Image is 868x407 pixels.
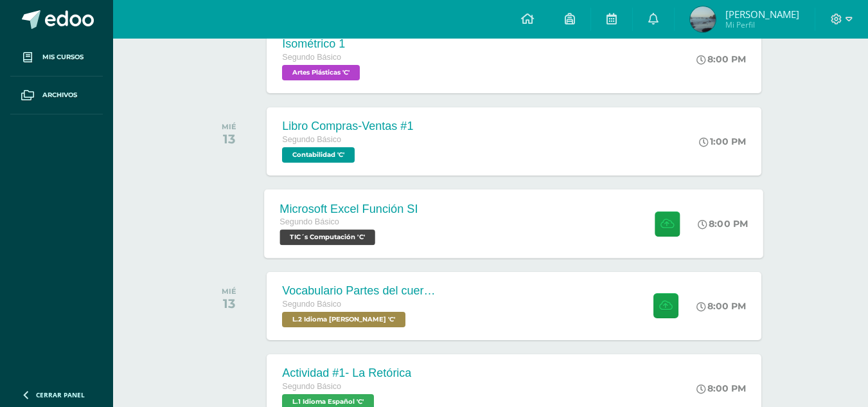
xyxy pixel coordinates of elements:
[696,53,746,65] div: 8:00 PM
[10,77,103,114] a: Archivos
[282,312,405,327] span: L.2 Idioma Maya Kaqchikel 'C'
[282,300,341,309] span: Segundo Básico
[10,39,103,77] a: Mis cursos
[282,366,411,380] div: Actividad #1- La Retórica
[282,120,413,133] div: Libro Compras-Ventas #1
[282,37,363,51] div: Isométrico 1
[282,53,341,62] span: Segundo Básico
[282,382,341,391] span: Segundo Básico
[696,383,746,394] div: 8:00 PM
[36,390,85,399] span: Cerrar panel
[699,136,746,147] div: 1:00 PM
[42,52,84,62] span: Mis cursos
[725,19,799,30] span: Mi Perfil
[280,230,375,245] span: TIC´s Computación 'C'
[282,284,436,298] div: Vocabulario Partes del cuerpo
[222,131,236,147] div: 13
[222,296,236,311] div: 13
[725,8,799,21] span: [PERSON_NAME]
[280,202,418,215] div: Microsoft Excel Función SI
[282,135,341,144] span: Segundo Básico
[42,90,77,100] span: Archivos
[282,65,360,80] span: Artes Plásticas 'C'
[222,122,236,131] div: MIÉ
[696,300,746,312] div: 8:00 PM
[280,217,340,226] span: Segundo Básico
[690,6,716,32] img: 462c0e59f7eb571e101c8be04b32ae7d.png
[282,147,355,163] span: Contabilidad 'C'
[698,218,748,230] div: 8:00 PM
[222,287,236,296] div: MIÉ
